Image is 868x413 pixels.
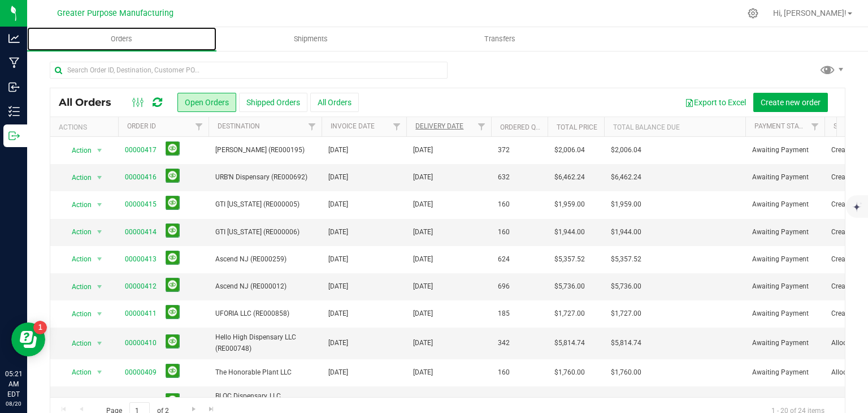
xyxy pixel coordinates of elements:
span: Action [62,335,92,351]
span: [DATE] [413,397,433,407]
a: Destination [218,122,260,130]
span: Awaiting Payment [752,338,818,349]
a: 00000415 [125,199,157,210]
p: 08/20 [5,399,22,408]
a: Shipments [216,27,406,51]
span: select [93,143,107,158]
a: Orders [27,27,216,51]
span: Awaiting Payment [752,199,818,210]
span: [DATE] [328,367,348,378]
span: 160 [498,367,510,378]
span: 624 [498,254,510,265]
button: Open Orders [177,93,236,112]
div: Actions [59,123,114,131]
span: select [93,279,107,295]
span: select [93,251,107,267]
a: 00000410 [125,338,157,349]
span: [DATE] [413,172,433,183]
input: Search Order ID, Destination, Customer PO... [50,62,448,79]
button: All Orders [310,93,359,112]
span: GTI [US_STATE] (RE000006) [215,227,315,238]
span: Create new order [761,98,821,107]
iframe: Resource center unread badge [33,321,47,334]
span: [DATE] [328,281,348,292]
a: 00000409 [125,367,157,378]
a: Filter [303,117,322,136]
span: [DATE] [328,145,348,156]
span: Action [62,197,92,213]
span: $1,727.00 [611,308,641,319]
span: $5,357.52 [611,254,641,265]
span: Ascend NJ (RE000012) [215,281,315,292]
span: [DATE] [413,145,433,156]
span: $5,814.74 [611,338,641,349]
th: Total Balance Due [604,117,745,137]
a: Filter [388,117,406,136]
span: 160 [498,227,510,238]
span: $1,944.00 [611,227,641,238]
a: Total Price [557,123,597,131]
span: $2,006.04 [554,145,585,156]
inline-svg: Manufacturing [8,57,20,68]
span: $2,006.04 [611,145,641,156]
span: 342 [498,338,510,349]
span: [DATE] [413,254,433,265]
span: [DATE] [328,254,348,265]
span: Awaiting Payment [752,227,818,238]
span: Action [62,224,92,240]
span: Action [62,394,92,410]
span: [DATE] [328,397,348,407]
span: $1,760.00 [554,367,585,378]
a: Order ID [127,122,156,130]
span: $1,959.00 [611,199,641,210]
span: select [93,170,107,186]
span: GTI [US_STATE] (RE000005) [215,199,315,210]
span: $1,944.00 [554,227,585,238]
span: Action [62,251,92,267]
span: [DATE] [328,172,348,183]
span: Action [62,279,92,295]
iframe: Resource center [11,322,45,356]
inline-svg: Inventory [8,106,20,117]
span: [PERSON_NAME] (RE000195) [215,145,315,156]
span: All Orders [59,96,123,109]
a: 00000411 [125,308,157,319]
span: Awaiting Payment [752,145,818,156]
span: [DATE] [328,199,348,210]
span: select [93,364,107,380]
span: Awaiting Payment [752,308,818,319]
span: $5,736.00 [611,281,641,292]
span: [DATE] [413,199,433,210]
span: 504 [498,397,510,407]
span: [DATE] [413,227,433,238]
span: URB'N Dispensary (RE000692) [215,172,315,183]
span: [DATE] [413,281,433,292]
span: select [93,394,107,410]
inline-svg: Outbound [8,130,20,141]
a: Payment Status [754,122,811,130]
span: Action [62,170,92,186]
span: Awaiting Payment [752,281,818,292]
span: [DATE] [328,338,348,349]
span: 696 [498,281,510,292]
inline-svg: Analytics [8,33,20,44]
span: The Honorable Plant LLC [215,367,315,378]
span: Greater Purpose Manufacturing [57,8,173,18]
span: [DATE] [413,308,433,319]
span: Shipments [279,34,343,44]
span: Hello High Dispensary LLC (RE000748) [215,332,315,354]
span: Awaiting Payment [752,254,818,265]
inline-svg: Inbound [8,81,20,93]
span: Awaiting Payment [752,397,818,407]
span: UFORIA LLC (RE000858) [215,308,315,319]
span: $6,462.24 [554,172,585,183]
span: $1,727.00 [554,308,585,319]
span: BLOC Dispensary, LLC (RE000750) [215,391,315,412]
span: Awaiting Payment [752,367,818,378]
span: Action [62,143,92,158]
span: 372 [498,145,510,156]
span: [DATE] [328,227,348,238]
span: select [93,224,107,240]
div: Manage settings [746,8,760,19]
